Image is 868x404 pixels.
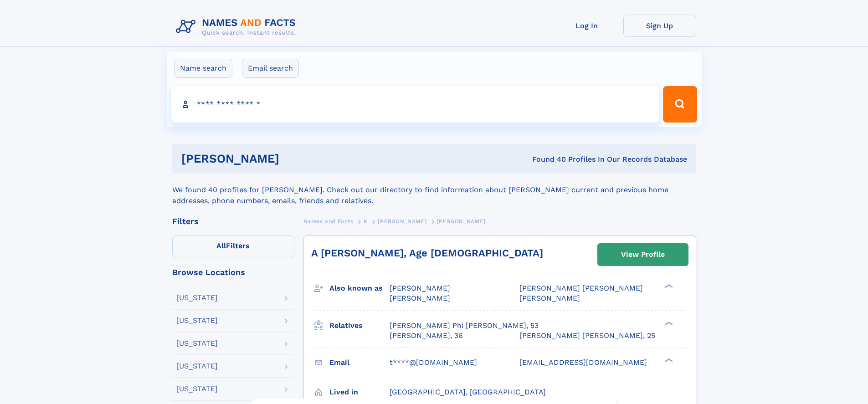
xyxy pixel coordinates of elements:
[364,215,368,227] a: K
[406,154,687,164] div: Found 40 Profiles In Our Records Database
[623,15,696,37] a: Sign Up
[390,321,539,331] a: [PERSON_NAME] Phi [PERSON_NAME], 53
[172,268,294,276] div: Browse Locations
[329,355,390,370] h3: Email
[172,235,294,257] label: Filters
[172,217,294,225] div: Filters
[663,86,697,123] button: Search Button
[519,294,580,302] span: [PERSON_NAME]
[390,331,463,341] a: [PERSON_NAME], 36
[311,247,543,259] a: A [PERSON_NAME], Age [DEMOGRAPHIC_DATA]
[181,153,406,164] h1: [PERSON_NAME]
[329,384,390,400] h3: Lived in
[519,358,647,367] span: [EMAIL_ADDRESS][DOMAIN_NAME]
[390,294,450,302] span: [PERSON_NAME]
[216,241,226,250] span: All
[172,15,303,39] img: Logo Names and Facts
[329,281,390,296] h3: Also known as
[437,218,486,225] span: [PERSON_NAME]
[378,215,426,227] a: [PERSON_NAME]
[176,385,218,393] div: [US_STATE]
[390,388,546,396] span: [GEOGRAPHIC_DATA], [GEOGRAPHIC_DATA]
[329,318,390,333] h3: Relatives
[621,244,665,265] div: View Profile
[663,320,673,326] div: ❯
[598,244,688,266] a: View Profile
[550,15,623,37] a: Log In
[378,218,426,225] span: [PERSON_NAME]
[171,86,659,123] input: search input
[176,294,218,302] div: [US_STATE]
[176,340,218,347] div: [US_STATE]
[174,59,232,78] label: Name search
[663,357,673,363] div: ❯
[242,59,299,78] label: Email search
[390,284,450,292] span: [PERSON_NAME]
[176,317,218,324] div: [US_STATE]
[519,331,655,341] a: [PERSON_NAME] [PERSON_NAME], 25
[172,174,696,206] div: We found 40 profiles for [PERSON_NAME]. Check out our directory to find information about [PERSON...
[519,284,643,292] span: [PERSON_NAME] [PERSON_NAME]
[364,218,368,225] span: K
[663,283,673,289] div: ❯
[176,363,218,370] div: [US_STATE]
[303,215,354,227] a: Names and Facts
